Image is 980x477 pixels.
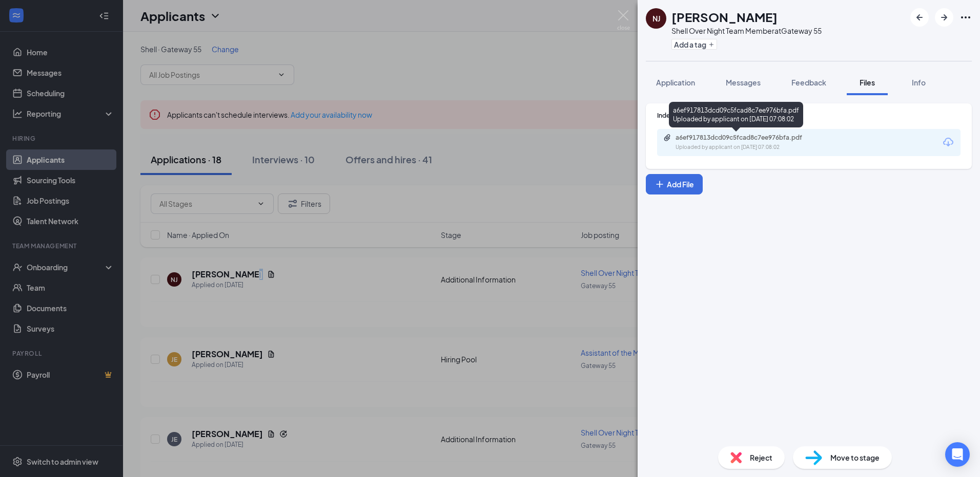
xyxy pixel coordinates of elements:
button: ArrowLeftNew [910,8,929,27]
div: Shell Over Night Team Member at Gateway 55 [671,26,822,36]
svg: Ellipses [959,11,972,24]
svg: Plus [708,41,714,48]
button: ArrowRight [935,8,953,27]
div: a6ef917813dcd09c5fcad8c7ee976bfa.pdf [676,134,819,142]
svg: ArrowRight [938,11,950,24]
svg: Plus [655,179,665,189]
svg: ArrowLeftNew [913,11,926,24]
div: Open Intercom Messenger [945,442,970,467]
div: Uploaded by applicant on [DATE] 07:08:02 [676,143,829,151]
svg: Paperclip [663,134,671,142]
h1: [PERSON_NAME] [671,8,778,26]
span: Files [860,78,875,87]
span: Messages [726,78,761,87]
span: Move to stage [830,452,880,463]
svg: Download [942,136,954,148]
div: Indeed Resume [657,111,961,120]
div: a6ef917813dcd09c5fcad8c7ee976bfa.pdf Uploaded by applicant on [DATE] 07:08:02 [669,102,803,127]
span: Feedback [791,78,826,87]
button: PlusAdd a tag [671,39,717,50]
span: Application [656,78,695,87]
button: Add FilePlus [646,174,703,194]
span: Reject [750,452,772,463]
a: Paperclipa6ef917813dcd09c5fcad8c7ee976bfa.pdfUploaded by applicant on [DATE] 07:08:02 [663,134,829,151]
div: NJ [652,13,660,24]
span: Info [912,78,926,87]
